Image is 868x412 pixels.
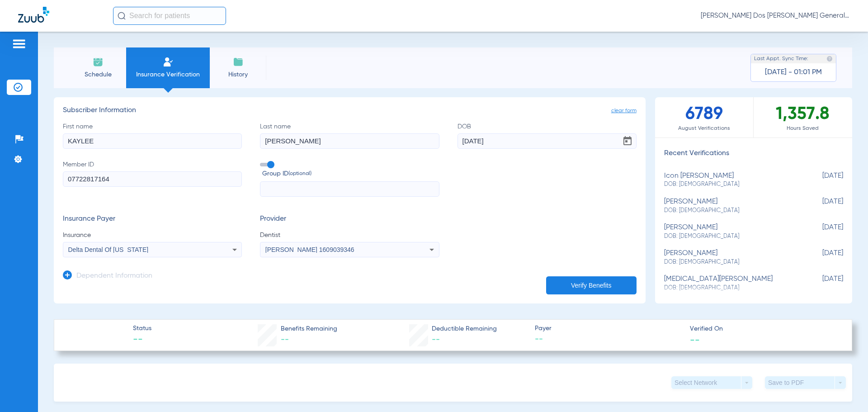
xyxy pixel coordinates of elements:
span: [PERSON_NAME] Dos [PERSON_NAME] General | Abra Health [701,11,850,20]
img: hamburger-icon [12,38,26,49]
span: Verified On [690,324,837,334]
span: -- [281,336,289,344]
div: [PERSON_NAME] [664,198,798,214]
span: -- [432,336,440,344]
label: DOB [458,122,637,149]
h3: Insurance Payer [63,215,242,224]
span: -- [133,334,151,346]
input: Search for patients [113,7,226,25]
span: Deductible Remaining [432,324,497,334]
small: (optional) [288,169,311,179]
img: History [233,57,244,67]
img: Search Icon [118,12,126,20]
label: Member ID [63,160,242,197]
span: -- [690,335,700,344]
span: DOB: [DEMOGRAPHIC_DATA] [664,258,798,266]
input: First name [63,133,242,149]
input: Last name [260,133,439,149]
span: [DATE] [798,223,843,240]
span: DOB: [DEMOGRAPHIC_DATA] [664,232,798,241]
span: History [217,70,259,79]
label: First name [63,122,242,149]
span: Schedule [76,70,119,79]
div: 1,357.8 [754,97,852,137]
span: Hours Saved [754,124,852,133]
span: Delta Dental Of [US_STATE] [68,246,149,253]
iframe: Chat Widget [823,369,868,412]
div: [MEDICAL_DATA][PERSON_NAME] [664,275,798,292]
img: Manual Insurance Verification [163,57,174,67]
div: [PERSON_NAME] [664,223,798,240]
h3: Provider [260,215,439,224]
span: DOB: [DEMOGRAPHIC_DATA] [664,207,798,215]
span: Dentist [260,231,439,240]
div: [PERSON_NAME] [664,249,798,266]
span: DOB: [DEMOGRAPHIC_DATA] [664,180,798,189]
img: Schedule [93,57,104,67]
span: -- [535,334,682,345]
img: last sync help info [826,56,833,62]
span: Insurance [63,231,242,240]
button: Open calendar [618,132,637,150]
div: icon [PERSON_NAME] [664,172,798,189]
button: Verify Benefits [546,276,637,294]
span: [PERSON_NAME] 1609039346 [265,246,354,253]
span: clear form [611,106,637,115]
span: [DATE] [798,275,843,292]
h3: Subscriber Information [63,106,637,115]
span: [DATE] [798,249,843,266]
h3: Recent Verifications [655,149,852,158]
h3: Dependent Information [76,272,152,281]
span: [DATE] [798,172,843,189]
input: Member ID [63,171,242,187]
img: Zuub Logo [18,7,49,23]
span: [DATE] - 01:01 PM [765,68,822,77]
span: Group ID [262,169,439,179]
span: DOB: [DEMOGRAPHIC_DATA] [664,284,798,292]
span: Status [133,324,151,333]
div: 6789 [655,97,754,137]
span: Benefits Remaining [281,324,337,334]
input: DOBOpen calendar [458,133,637,149]
label: Last name [260,122,439,149]
span: Insurance Verification [133,70,203,79]
span: [DATE] [798,198,843,214]
span: Last Appt. Sync Time: [754,54,808,63]
span: Payer [535,324,682,333]
span: August Verifications [655,124,753,133]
